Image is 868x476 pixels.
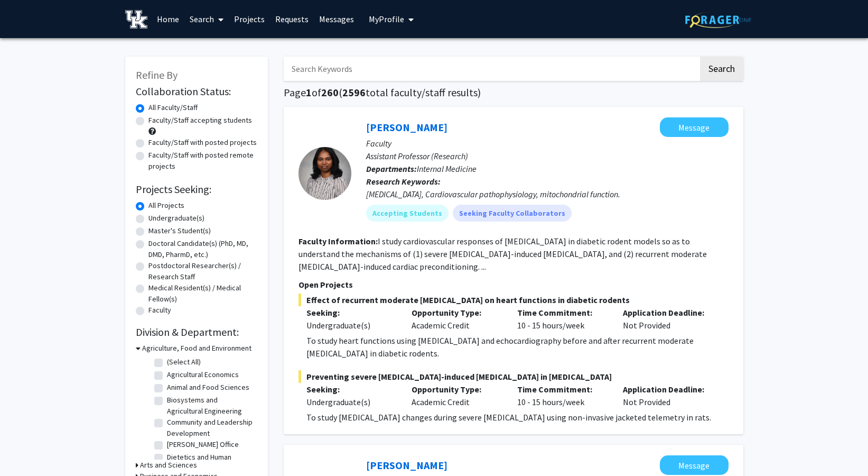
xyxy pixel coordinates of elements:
fg-read-more: I study cardiovascular responses of [MEDICAL_DATA] in diabetic rodent models so as to understand ... [298,236,707,272]
label: All Faculty/Staff [148,102,198,113]
span: Internal Medicine [417,163,477,174]
label: (Select All) [167,356,201,368]
span: 1 [306,86,312,99]
p: Seeking: [306,306,396,319]
a: [PERSON_NAME] [366,459,447,472]
div: Academic Credit [404,383,509,408]
label: All Projects [148,200,184,211]
p: Assistant Professor (Research) [366,150,729,162]
h2: Division & Department: [136,326,257,338]
iframe: Chat [8,428,45,468]
a: [PERSON_NAME] [366,121,447,134]
p: Application Deadline: [623,306,713,319]
p: Opportunity Type: [412,306,501,319]
span: Effect of recurrent moderate [MEDICAL_DATA] on heart functions in diabetic rodents [298,294,729,306]
label: Faculty/Staff with posted projects [148,137,257,148]
a: Search [184,1,229,38]
input: Search Keywords [284,57,698,81]
p: Time Commitment: [517,383,607,396]
p: To study [MEDICAL_DATA] changes during severe [MEDICAL_DATA] using non-invasive jacketed telemetr... [306,411,729,424]
p: Open Projects [298,278,729,291]
label: Faculty/Staff with posted remote projects [148,150,257,172]
div: Not Provided [615,306,721,332]
mat-chip: Seeking Faculty Collaborators [453,205,572,222]
h2: Projects Seeking: [136,183,257,196]
span: 2596 [342,86,366,99]
mat-chip: Accepting Students [366,205,449,222]
label: Postdoctoral Researcher(s) / Research Staff [148,260,257,282]
p: To study heart functions using [MEDICAL_DATA] and echocardiography before and after recurrent mod... [306,334,729,360]
a: Messages [314,1,359,38]
label: [PERSON_NAME] Office [167,439,239,450]
label: Faculty [148,305,171,316]
div: 10 - 15 hours/week [509,383,615,408]
label: Doctoral Candidate(s) (PhD, MD, DMD, PharmD, etc.) [148,238,257,260]
h3: Arts and Sciences [140,460,197,471]
button: Message Sathya Velmurugan [660,117,729,137]
span: 260 [321,86,339,99]
div: Not Provided [615,383,721,408]
img: University of Kentucky Logo [125,10,148,29]
a: Home [152,1,184,38]
p: Application Deadline: [623,383,713,396]
p: Faculty [366,137,729,150]
p: Seeking: [306,383,396,396]
label: Biosystems and Agricultural Engineering [167,395,255,417]
label: Faculty/Staff accepting students [148,115,252,126]
a: Requests [270,1,314,38]
label: Master's Student(s) [148,225,211,236]
button: Search [700,57,743,81]
div: Academic Credit [404,306,509,332]
h1: Page of ( total faculty/staff results) [284,86,743,99]
b: Departments: [366,163,417,174]
div: [MEDICAL_DATA], Cardiovascular pathophysiology, mitochondrial function. [366,188,729,200]
h2: Collaboration Status: [136,85,257,98]
h3: Agriculture, Food and Environment [142,343,251,354]
b: Research Keywords: [366,176,441,187]
p: Time Commitment: [517,306,607,319]
div: Undergraduate(s) [306,396,396,408]
label: Agricultural Economics [167,369,239,380]
img: ForagerOne Logo [685,12,751,28]
div: Undergraduate(s) [306,319,396,332]
label: Community and Leadership Development [167,417,255,439]
label: Animal and Food Sciences [167,382,249,393]
span: Refine By [136,68,178,81]
label: Medical Resident(s) / Medical Fellow(s) [148,282,257,305]
span: Preventing severe [MEDICAL_DATA]-induced [MEDICAL_DATA] in [MEDICAL_DATA] [298,370,729,383]
a: Projects [229,1,270,38]
b: Faculty Information: [298,236,378,246]
span: My Profile [369,14,404,24]
div: 10 - 15 hours/week [509,306,615,332]
p: Opportunity Type: [412,383,501,396]
button: Message Thomas Kampourakis [660,455,729,475]
label: Undergraduate(s) [148,213,204,224]
label: Dietetics and Human Nutrition [167,452,255,474]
